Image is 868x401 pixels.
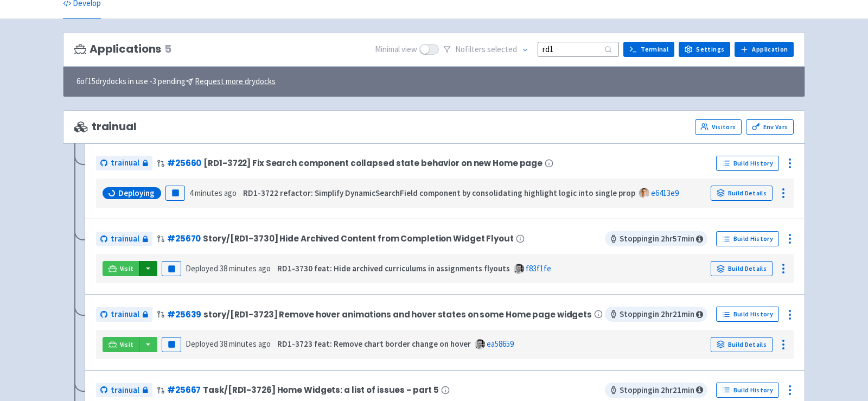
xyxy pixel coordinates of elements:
[120,340,134,349] span: Visit
[711,261,773,276] a: Build Details
[203,234,513,243] span: Story/[RD1-3730] Hide Archived Content from Completion Widget Flyout
[746,119,794,135] a: Env Vars
[120,264,134,273] span: Visit
[167,309,201,320] a: #25639
[76,75,276,88] span: 6 of 15 drydocks in use - 3 pending
[103,261,139,276] a: Visit
[96,232,152,246] a: trainual
[277,263,510,273] strong: RD1-3730 feat: Hide archived curriculums in assignments flyouts
[277,339,471,349] strong: RD1-3723 feat: Remove chart border change on hover
[605,383,707,398] span: Stopping in 2 hr 21 min
[162,261,181,276] button: Pause
[220,263,271,273] time: 38 minutes ago
[538,42,619,56] input: Search...
[74,43,171,55] h3: Applications
[111,157,139,169] span: trainual
[111,308,139,321] span: trainual
[164,43,171,55] span: 5
[167,233,201,244] a: #25670
[203,310,592,319] span: story/[RD1-3723] Remove hover animations and hover states on some Home page widgets
[167,157,201,169] a: #25660
[526,263,551,273] a: f83f1fe
[487,339,514,349] a: ea58659
[167,384,201,396] a: #25667
[716,307,779,322] a: Build History
[96,156,152,170] a: trainual
[186,339,271,349] span: Deployed
[711,337,773,352] a: Build Details
[96,307,152,322] a: trainual
[195,76,276,86] u: Request more drydocks
[96,383,152,398] a: trainual
[220,339,271,349] time: 38 minutes ago
[623,42,674,57] a: Terminal
[203,385,439,394] span: Task/[RD1-3726] Home Widgets: a list of issues - part 5
[118,188,155,199] span: Deploying
[111,384,139,397] span: trainual
[651,188,679,198] a: e6413e9
[111,233,139,245] span: trainual
[735,42,794,57] a: Application
[679,42,730,57] a: Settings
[487,44,517,54] span: selected
[186,263,271,273] span: Deployed
[711,186,773,201] a: Build Details
[716,383,779,398] a: Build History
[716,231,779,246] a: Build History
[605,231,707,246] span: Stopping in 2 hr 57 min
[162,337,181,352] button: Pause
[455,43,517,56] span: No filter s
[103,337,139,352] a: Visit
[203,158,542,168] span: [RD1-3722] Fix Search component collapsed state behavior on new Home page
[375,43,417,56] span: Minimal view
[695,119,742,135] a: Visitors
[74,120,137,133] span: trainual
[189,188,237,198] time: 4 minutes ago
[605,307,707,322] span: Stopping in 2 hr 21 min
[716,156,779,171] a: Build History
[243,188,635,198] strong: RD1-3722 refactor: Simplify DynamicSearchField component by consolidating highlight logic into si...
[165,186,185,201] button: Pause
